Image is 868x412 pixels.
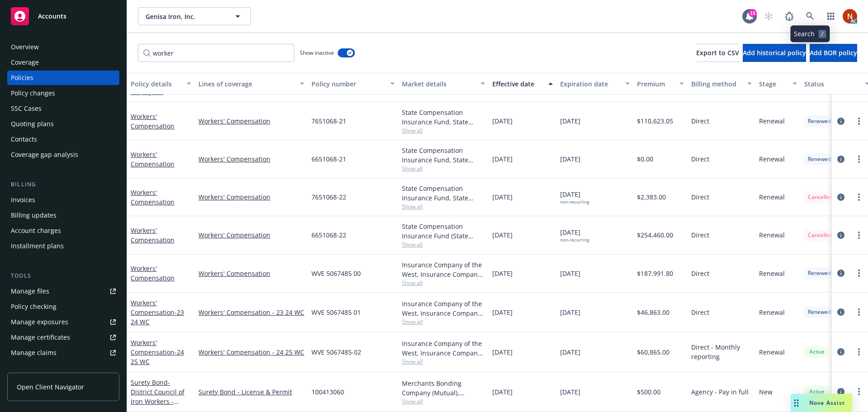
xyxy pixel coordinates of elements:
div: Insurance Company of the West, Insurance Company of the West (ICW) [402,299,485,318]
div: Billing updates [11,208,57,223]
a: SSC Cases [7,101,119,116]
div: non-recurring [560,199,589,205]
a: more [854,230,864,241]
button: Add historical policy [743,44,806,62]
div: Billing [7,180,119,189]
span: Renewal [759,347,785,357]
div: non-recurring [560,237,589,243]
div: Status [804,79,859,89]
span: Show all [402,165,485,172]
div: Quoting plans [11,117,54,131]
button: Stage [755,73,801,95]
a: Workers' Compensation [131,226,175,244]
span: Manage exposures [7,315,119,329]
span: [DATE] [492,269,513,278]
div: Contacts [11,132,37,147]
span: [DATE] [492,192,513,202]
a: more [854,346,864,357]
span: Renewal [759,269,785,278]
div: SSC Cases [11,101,42,116]
span: Nova Assist [809,399,845,407]
a: more [854,154,864,165]
div: Invoices [11,193,35,207]
div: Policy details [131,79,181,89]
a: Workers' Compensation [131,338,184,366]
a: circleInformation [835,154,846,165]
span: New [759,387,773,397]
span: [DATE] [492,387,513,397]
input: Filter by keyword... [138,44,294,62]
button: Billing method [688,73,755,95]
a: Surety Bond - License & Permit [198,387,304,397]
a: Coverage gap analysis [7,147,119,162]
a: Account charges [7,223,119,238]
a: Workers' Compensation - 24 25 WC [198,347,304,357]
span: $500.00 [637,387,660,397]
a: circleInformation [835,230,846,241]
div: Manage claims [11,346,57,360]
span: Renewal [759,154,785,164]
span: [DATE] [560,347,580,357]
span: WVE 5067485-02 [311,347,361,357]
a: Workers' Compensation [198,230,304,240]
a: Contacts [7,132,119,147]
div: Policy checking [11,299,57,314]
a: circleInformation [835,116,846,127]
span: Direct [691,308,709,317]
button: Premium [633,73,688,95]
div: Billing method [691,79,742,89]
button: Export to CSV [696,44,739,62]
a: Workers' Compensation [131,112,175,130]
span: $0.00 [637,154,653,164]
span: Add historical policy [743,48,806,57]
span: Export to CSV [696,48,739,57]
a: Switch app [822,7,840,25]
span: Renewed [808,269,831,277]
span: Renewal [759,192,785,202]
a: Overview [7,40,119,54]
a: Invoices [7,193,119,207]
span: [DATE] [492,116,513,126]
span: Show all [402,203,485,210]
a: Policy checking [7,299,119,314]
a: Workers' Compensation [131,188,175,206]
a: Coverage [7,55,119,70]
a: Billing updates [7,208,119,223]
span: Open Client Navigator [17,382,84,392]
div: Manage files [11,284,49,298]
div: State Compensation Insurance Fund, State Compensation Insurance Fund (SCIF) [402,108,485,127]
button: Expiration date [557,73,633,95]
a: Manage BORs [7,361,119,375]
img: photo [843,9,857,24]
button: Lines of coverage [195,73,308,95]
a: more [854,307,864,317]
a: Manage certificates [7,330,119,345]
span: Show all [402,358,485,365]
span: Direct [691,116,709,126]
div: Manage BORs [11,361,53,375]
div: Manage exposures [11,315,68,329]
a: Installment plans [7,239,119,253]
div: Insurance Company of the West, Insurance Company of the West (ICW) [402,339,485,358]
span: Direct [691,269,709,278]
span: Show inactive [300,49,334,57]
span: $2,383.00 [637,192,666,202]
a: circleInformation [835,346,846,357]
span: WVE 5067485 00 [311,269,361,278]
a: Start snowing [759,7,778,25]
div: Expiration date [560,79,620,89]
div: State Compensation Insurance Fund, State Compensation Insurance Fund (SCIF) [402,146,485,165]
div: Policy changes [11,86,55,100]
div: Coverage [11,55,39,70]
span: $254,460.00 [637,230,673,240]
div: Account charges [11,223,61,238]
span: Show all [402,241,485,248]
a: Policies [7,71,119,85]
a: Quoting plans [7,117,119,131]
span: Renewed [808,155,831,163]
span: Renewal [759,230,785,240]
div: Stage [759,79,787,89]
span: [DATE] [492,154,513,164]
span: [DATE] [560,269,580,278]
a: Policy changes [7,86,119,100]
